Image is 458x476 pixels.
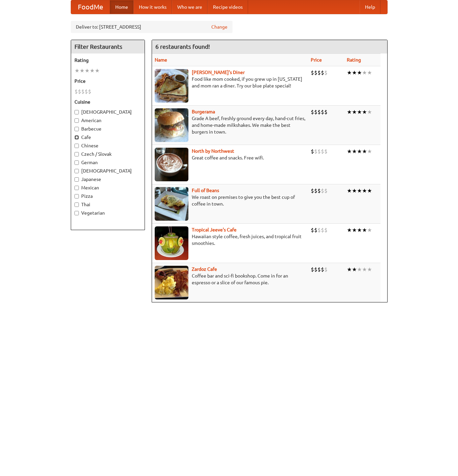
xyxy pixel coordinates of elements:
[85,67,90,74] li: ★
[362,108,367,116] li: ★
[352,148,357,155] li: ★
[88,88,91,95] li: $
[347,266,352,273] li: ★
[314,69,317,76] li: $
[347,226,352,234] li: ★
[71,40,145,53] h4: Filter Restaurants
[155,148,188,181] img: north.jpg
[321,148,324,155] li: $
[362,69,367,76] li: ★
[352,108,357,116] li: ★
[357,226,362,234] li: ★
[74,193,141,199] label: Pizza
[155,76,305,89] p: Food like mom cooked, if you grew up in [US_STATE] and mom ran a diner. Try our blue plate special!
[192,266,217,272] a: Zardoz Cafe
[71,0,110,14] a: FoodMe
[352,187,357,194] li: ★
[362,187,367,194] li: ★
[155,69,188,103] img: sallys.jpg
[311,148,314,155] li: $
[74,159,141,166] label: German
[352,266,357,273] li: ★
[74,169,79,173] input: [DEMOGRAPHIC_DATA]
[324,187,328,194] li: $
[317,226,321,234] li: $
[362,226,367,234] li: ★
[74,151,141,157] label: Czech / Slovak
[155,272,305,286] p: Coffee bar and sci-fi bookshop. Come in for an espresso or a slice of our famous pie.
[71,21,233,33] div: Deliver to: [STREET_ADDRESS]
[357,187,362,194] li: ★
[74,125,141,132] label: Barbecue
[347,57,361,63] a: Rating
[95,67,100,74] li: ★
[324,266,328,273] li: $
[314,187,317,194] li: $
[317,69,321,76] li: $
[357,266,362,273] li: ★
[352,226,357,234] li: ★
[74,67,80,74] li: ★
[74,88,78,95] li: $
[321,187,324,194] li: $
[311,226,314,234] li: $
[74,184,141,191] label: Mexican
[321,69,324,76] li: $
[74,177,79,182] input: Japanese
[192,188,219,193] a: Full of Beans
[317,266,321,273] li: $
[321,108,324,116] li: $
[74,201,141,208] label: Thai
[74,176,141,183] label: Japanese
[192,70,245,75] a: [PERSON_NAME]'s Diner
[155,115,305,135] p: Grade A beef, freshly ground every day, hand-cut fries, and home-made milkshakes. We make the bes...
[311,266,314,273] li: $
[74,57,141,64] h5: Rating
[314,226,317,234] li: $
[74,99,141,105] h5: Cuisine
[367,266,372,273] li: ★
[324,69,328,76] li: $
[357,148,362,155] li: ★
[324,226,328,234] li: $
[74,142,141,149] label: Chinese
[192,148,234,154] b: North by Northwest
[357,69,362,76] li: ★
[155,266,188,299] img: zardoz.jpg
[321,226,324,234] li: $
[74,109,141,115] label: [DEMOGRAPHIC_DATA]
[314,108,317,116] li: $
[317,108,321,116] li: $
[211,24,227,30] a: Change
[311,57,322,63] a: Price
[314,266,317,273] li: $
[155,194,305,207] p: We roast on premises to give you the best cup of coffee in town.
[362,266,367,273] li: ★
[347,187,352,194] li: ★
[357,108,362,116] li: ★
[155,154,305,161] p: Great coffee and snacks. Free wifi.
[347,108,352,116] li: ★
[321,266,324,273] li: $
[74,210,141,216] label: Vegetarian
[74,78,141,84] h5: Price
[324,108,328,116] li: $
[311,69,314,76] li: $
[155,187,188,221] img: beans.jpg
[155,57,167,63] a: Name
[324,148,328,155] li: $
[317,148,321,155] li: $
[74,194,79,198] input: Pizza
[74,117,141,124] label: American
[172,0,208,14] a: Who we are
[311,187,314,194] li: $
[367,187,372,194] li: ★
[367,226,372,234] li: ★
[81,88,85,95] li: $
[74,135,79,140] input: Cafe
[192,227,237,232] a: Tropical Jeeve's Cafe
[74,160,79,165] input: German
[110,0,133,14] a: Home
[311,108,314,116] li: $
